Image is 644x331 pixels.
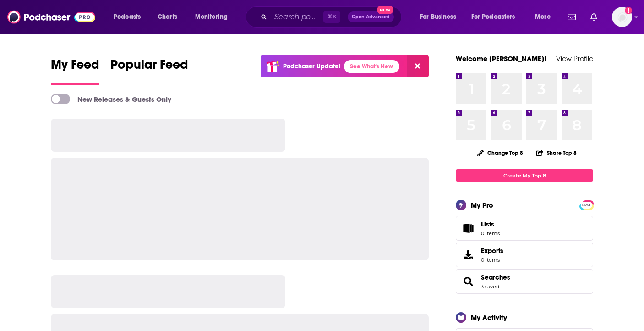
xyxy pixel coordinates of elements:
[456,54,546,63] a: Welcome [PERSON_NAME]!
[414,10,468,24] button: open menu
[283,62,340,70] p: Podchaser Update!
[471,313,507,322] div: My Activity
[612,7,632,27] span: Logged in as RebeccaThomas9000
[456,243,593,267] a: Exports
[535,11,551,23] span: More
[377,6,393,14] span: New
[481,247,503,255] span: Exports
[271,10,323,24] input: Search podcasts, credits, & more...
[195,11,228,23] span: Monitoring
[110,57,188,78] span: Popular Feed
[420,11,456,23] span: For Business
[481,257,503,263] span: 0 items
[107,10,153,24] button: open menu
[254,6,410,28] div: Search podcasts, credits, & more...
[459,222,477,235] span: Lists
[456,216,593,241] a: Lists
[456,169,593,182] a: Create My Top 8
[114,11,141,23] span: Podcasts
[472,147,529,159] button: Change Top 8
[158,11,177,23] span: Charts
[459,275,477,288] a: Searches
[344,60,399,73] a: See What's New
[529,10,562,24] button: open menu
[323,11,340,23] span: ⌘ K
[110,57,188,85] a: Popular Feed
[612,7,632,27] button: Show profile menu
[471,201,493,210] div: My Pro
[587,9,601,25] a: Show notifications dropdown
[51,57,99,85] a: My Feed
[152,10,183,24] a: Charts
[536,144,577,162] button: Share Top 8
[564,9,579,25] a: Show notifications dropdown
[556,54,593,63] a: View Profile
[352,15,390,19] span: Open Advanced
[348,11,394,22] button: Open AdvancedNew
[459,248,477,261] span: Exports
[51,94,171,104] a: New Releases & Guests Only
[625,7,632,14] svg: Add a profile image
[481,220,500,228] span: Lists
[581,201,592,208] a: PRO
[471,11,515,23] span: For Podcasters
[481,273,510,281] a: Searches
[481,283,499,290] a: 3 saved
[7,8,95,26] img: Podchaser - Follow, Share and Rate Podcasts
[581,202,592,209] span: PRO
[481,230,500,237] span: 0 items
[189,10,240,24] button: open menu
[481,220,494,228] span: Lists
[456,269,593,294] span: Searches
[51,57,99,78] span: My Feed
[612,7,632,27] img: User Profile
[465,10,529,24] button: open menu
